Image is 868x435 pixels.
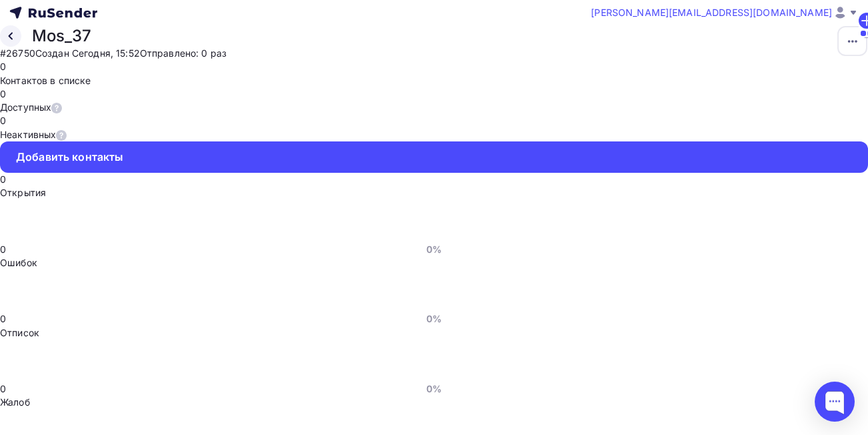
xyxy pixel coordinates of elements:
[140,47,226,60] div: Отправлено: 0 раз
[591,6,832,19] span: [PERSON_NAME][EMAIL_ADDRESS][DOMAIN_NAME]
[16,149,852,165] div: Добавить контакты
[32,27,91,46] h2: Mos_37
[35,47,140,60] div: Создан Сегодня, 15:52
[591,5,859,21] a: [PERSON_NAME][EMAIL_ADDRESS][DOMAIN_NAME]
